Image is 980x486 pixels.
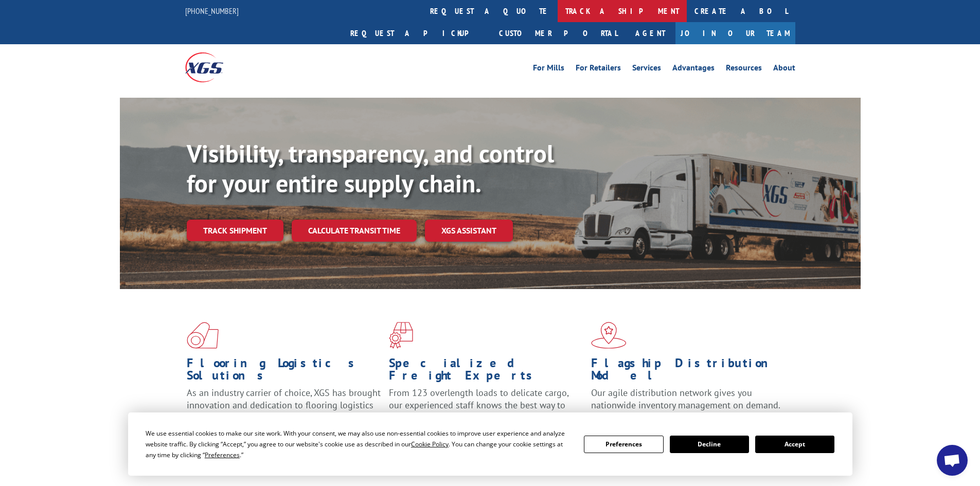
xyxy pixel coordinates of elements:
[591,322,627,349] img: xgs-icon-flagship-distribution-model-red
[672,64,715,75] a: Advantages
[389,357,583,387] h1: Specialized Freight Experts
[675,22,795,44] a: Join Our Team
[411,440,449,448] span: Cookie Policy
[632,64,661,75] a: Services
[937,445,968,476] div: Open chat
[187,357,381,387] h1: Flooring Logistics Solutions
[591,387,780,411] span: Our agile distribution network gives you nationwide inventory management on demand.
[755,436,834,453] button: Accept
[128,412,852,476] div: Cookie Consent Prompt
[343,22,491,44] a: Request a pickup
[389,322,413,349] img: xgs-icon-focused-on-flooring-red
[187,387,381,423] span: As an industry carrier of choice, XGS has brought innovation and dedication to flooring logistics...
[185,6,239,16] a: [PHONE_NUMBER]
[187,322,219,349] img: xgs-icon-total-supply-chain-intelligence-red
[591,357,786,387] h1: Flagship Distribution Model
[726,64,762,75] a: Resources
[389,387,583,433] p: From 123 overlength loads to delicate cargo, our experienced staff knows the best way to move you...
[533,64,564,75] a: For Mills
[187,220,283,241] a: Track shipment
[146,428,572,460] div: We use essential cookies to make our site work. With your consent, we may also use non-essential ...
[670,436,749,453] button: Decline
[773,64,795,75] a: About
[491,22,625,44] a: Customer Portal
[205,451,240,459] span: Preferences
[625,22,675,44] a: Agent
[292,220,417,242] a: Calculate transit time
[425,220,513,242] a: XGS ASSISTANT
[187,137,554,199] b: Visibility, transparency, and control for your entire supply chain.
[576,64,621,75] a: For Retailers
[584,436,663,453] button: Preferences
